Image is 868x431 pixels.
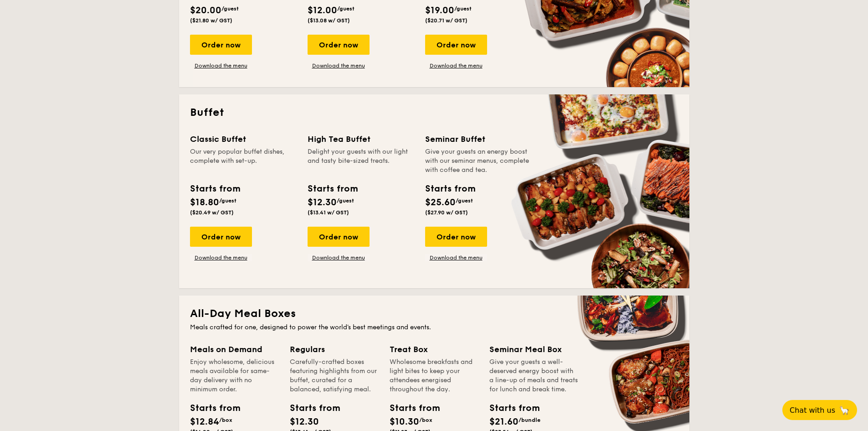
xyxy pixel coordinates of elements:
[390,416,419,427] span: $10.30
[219,417,232,423] span: /box
[190,323,678,332] div: Meals crafted for one, designed to power the world's best meetings and events.
[790,406,835,415] span: Chat with us
[390,358,478,394] div: Wholesome breakfasts and light bites to keep your attendees energised throughout the day.
[454,5,472,12] span: /guest
[308,227,370,247] div: Order now
[489,416,519,427] span: $21.60
[390,401,431,415] div: Starts from
[190,254,252,261] a: Download the menu
[425,5,454,16] span: $19.00
[489,401,530,415] div: Starts from
[221,5,239,12] span: /guest
[290,416,319,427] span: $12.30
[190,343,279,356] div: Meals on Demand
[290,401,331,415] div: Starts from
[290,358,379,394] div: Carefully-crafted boxes featuring highlights from our buffet, curated for a balanced, satisfying ...
[190,227,252,247] div: Order now
[489,343,578,356] div: Seminar Meal Box
[219,197,236,204] span: /guest
[190,182,240,196] div: Starts from
[190,133,297,145] div: Classic Buffet
[425,227,487,247] div: Order now
[425,182,475,196] div: Starts from
[308,182,357,196] div: Starts from
[308,62,370,69] a: Download the menu
[190,5,221,16] span: $20.00
[190,416,219,427] span: $12.84
[190,358,279,394] div: Enjoy wholesome, delicious meals available for same-day delivery with no minimum order.
[519,417,540,423] span: /bundle
[308,197,337,208] span: $12.30
[337,5,354,12] span: /guest
[308,209,349,216] span: ($13.41 w/ GST)
[489,358,578,394] div: Give your guests a well-deserved energy boost with a line-up of meals and treats for lunch and br...
[425,35,487,55] div: Order now
[190,105,678,120] h2: Buffet
[425,133,532,145] div: Seminar Buffet
[308,35,370,55] div: Order now
[425,62,487,69] a: Download the menu
[839,405,850,415] span: 🦙
[337,197,354,204] span: /guest
[190,17,232,24] span: ($21.80 w/ GST)
[308,5,337,16] span: $12.00
[425,197,456,208] span: $25.60
[425,147,532,175] div: Give your guests an energy boost with our seminar menus, complete with coffee and tea.
[390,343,478,356] div: Treat Box
[425,209,468,216] span: ($27.90 w/ GST)
[308,17,350,24] span: ($13.08 w/ GST)
[425,254,487,261] a: Download the menu
[190,62,252,69] a: Download the menu
[456,197,473,204] span: /guest
[425,17,467,24] span: ($20.71 w/ GST)
[190,209,234,216] span: ($20.49 w/ GST)
[290,343,379,356] div: Regulars
[308,254,370,261] a: Download the menu
[782,400,857,420] button: Chat with us🦙
[190,401,231,415] div: Starts from
[190,306,678,321] h2: All-Day Meal Boxes
[308,147,414,175] div: Delight your guests with our light and tasty bite-sized treats.
[190,147,297,175] div: Our very popular buffet dishes, complete with set-up.
[308,133,414,145] div: High Tea Buffet
[190,197,219,208] span: $18.80
[190,35,252,55] div: Order now
[419,417,432,423] span: /box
